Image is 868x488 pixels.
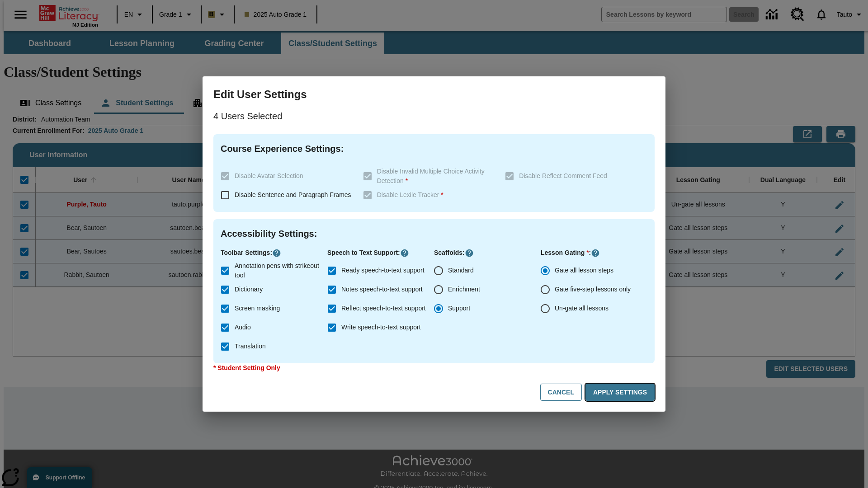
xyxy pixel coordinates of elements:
[235,172,303,179] span: Disable Avatar Selection
[358,167,498,186] label: These settings are specific to individual classes. To see these settings or make changes, please ...
[591,249,600,258] button: Click here to know more about
[341,304,426,313] span: Reflect speech-to-text support
[555,304,609,313] span: Un-gate all lessons
[519,172,607,179] span: Disable Reflect Comment Feed
[221,248,327,258] p: Toolbar Settings :
[500,167,640,186] label: These settings are specific to individual classes. To see these settings or make changes, please ...
[448,285,480,294] span: Enrichment
[448,304,470,313] span: Support
[341,285,423,294] span: Notes speech-to-text support
[235,304,280,313] span: Screen masking
[235,342,266,351] span: Translation
[377,168,485,184] span: Disable Invalid Multiple Choice Activity Detection
[448,266,474,275] span: Standard
[358,186,498,205] label: These settings are specific to individual classes. To see these settings or make changes, please ...
[213,109,655,123] p: 4 Users Selected
[400,249,409,258] button: Click here to know more about
[327,248,434,258] p: Speech to Text Support :
[235,285,263,294] span: Dictionary
[221,226,647,241] h4: Accessibility Settings :
[213,363,655,373] p: * Student Setting Only
[585,384,655,401] button: Apply Settings
[221,141,647,156] h4: Course Experience Settings :
[465,249,474,258] button: Click here to know more about
[216,167,356,186] label: These settings are specific to individual classes. To see these settings or make changes, please ...
[377,191,443,198] span: Disable Lexile Tracker
[341,323,421,332] span: Write speech-to-text support
[540,384,582,401] button: Cancel
[235,323,251,332] span: Audio
[555,285,631,294] span: Gate five-step lessons only
[213,87,655,102] h3: Edit User Settings
[434,248,541,258] p: Scaffolds :
[235,191,351,198] span: Disable Sentence and Paragraph Frames
[341,266,425,275] span: Ready speech-to-text support
[541,248,647,258] p: Lesson Gating :
[235,261,320,280] span: Annotation pens with strikeout tool
[555,266,613,275] span: Gate all lesson steps
[272,249,281,258] button: Click here to know more about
